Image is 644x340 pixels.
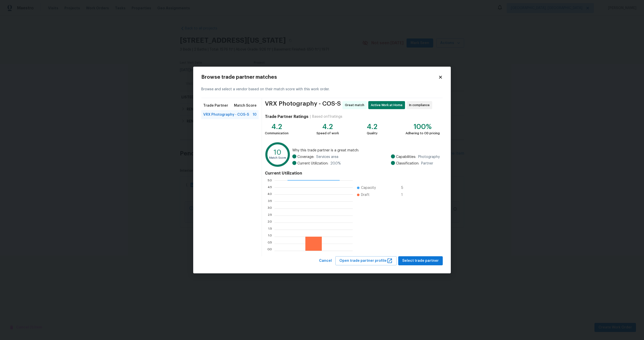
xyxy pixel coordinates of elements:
[265,171,440,176] h4: Current Utilization
[401,192,409,197] span: 1
[421,161,433,166] span: Partner
[268,214,272,217] text: 2.5
[361,192,370,197] span: Draft
[201,81,443,98] div: Browse and select a vendor based on their match score with this work order.
[267,207,272,210] text: 3.0
[234,103,257,108] span: Match Score
[330,161,341,166] span: 20.0 %
[396,161,419,166] span: Classification:
[308,114,312,119] div: |
[267,249,272,252] text: 0.0
[201,75,438,80] h2: Browse trade partner matches
[371,103,405,108] span: Active Work at Home
[267,186,272,189] text: 4.5
[409,103,432,108] span: In compliance
[265,131,289,136] div: Communication
[292,148,440,153] span: Why this trade partner is a great match:
[297,154,314,159] span: Coverage:
[267,242,272,245] text: 0.5
[268,200,272,203] text: 3.5
[203,103,228,108] span: Trade Partner
[316,154,338,159] span: Services area
[312,114,342,119] div: Based on 11 ratings
[253,112,257,117] span: 10
[418,154,440,159] span: Photography
[339,258,393,264] span: Open trade partner profile
[297,161,328,166] span: Current Utilization:
[396,154,416,159] span: Capabilities:
[269,156,286,159] text: Match Score
[316,124,339,129] div: 4.2
[317,256,334,266] button: Cancel
[267,193,272,196] text: 4.0
[335,256,397,266] button: Open trade partner profile
[401,185,409,190] span: 5
[402,258,439,264] span: Select trade partner
[265,101,341,109] span: VRX Photography - COS-S
[406,131,440,136] div: Adhering to OD pricing
[268,228,272,231] text: 1.5
[361,185,376,190] span: Capacity
[367,124,378,129] div: 4.2
[265,114,308,119] h4: Trade Partner Ratings
[267,221,272,224] text: 2.0
[274,149,281,156] text: 10
[265,124,289,129] div: 4.2
[203,112,249,117] span: VRX Photography - COS-S
[345,103,366,108] span: Great match
[398,256,443,266] button: Select trade partner
[319,258,332,264] span: Cancel
[406,124,440,129] div: 100%
[268,235,272,238] text: 1.0
[267,179,272,182] text: 5.0
[367,131,378,136] div: Quality
[316,131,339,136] div: Speed of work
